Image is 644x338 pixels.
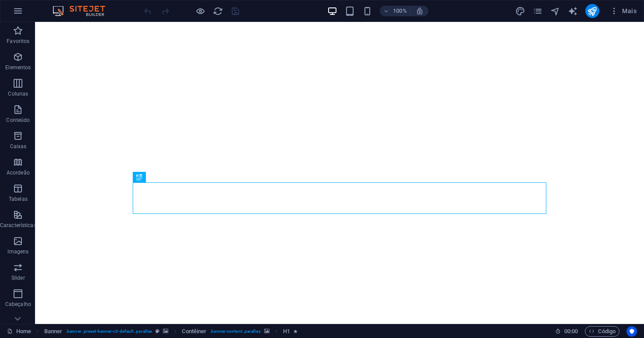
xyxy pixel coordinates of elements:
span: Mais [610,7,637,15]
p: Imagens [7,248,28,255]
i: Este elemento contém um plano de fundo [264,329,269,334]
button: publish [585,4,599,18]
button: Clique aqui para sair do modo de visualização e continuar editando [195,6,205,16]
span: . banner .preset-banner-v3-default .parallax [66,326,152,337]
span: Clique para selecionar. Clique duas vezes para editar [44,326,63,337]
nav: breadcrumb [44,326,298,337]
button: navigator [550,6,561,16]
i: Publicar [587,6,597,16]
button: design [515,6,526,16]
i: AI Writer [568,6,578,16]
i: O elemento contém uma animação [294,329,297,334]
i: Navegador [550,6,560,16]
a: Clique para cancelar a seleção. Clique duas vezes para abrir as Páginas [7,326,31,337]
p: Favoritos [7,38,29,45]
span: Código [589,326,616,337]
button: reload [212,6,223,16]
p: Tabelas [9,196,28,203]
button: 100% [380,6,411,16]
button: Mais [606,4,640,18]
i: Este elemento é uma predefinição personalizável [156,329,159,334]
i: Ao redimensionar, ajusta automaticamente o nível de zoom para caber no dispositivo escolhido. [416,7,424,15]
i: Recarregar página [213,6,223,16]
span: Clique para selecionar. Clique duas vezes para editar [182,326,206,337]
p: Slider [11,274,25,281]
h6: 100% [393,6,407,16]
img: Editor Logo [50,6,116,16]
p: Colunas [8,90,28,97]
p: Caixas [10,143,27,150]
span: 00 00 [564,326,578,337]
p: Conteúdo [6,117,30,124]
i: Páginas (Ctrl+Alt+S) [533,6,543,16]
button: text_generator [568,6,578,16]
p: Acordeão [7,169,30,176]
p: Cabeçalho [5,301,31,308]
i: Este elemento contém um plano de fundo [163,329,168,334]
button: Código [585,326,619,337]
span: : [570,328,572,334]
button: Usercentrics [626,326,637,337]
span: . banner-content .parallax [210,326,260,337]
span: Clique para selecionar. Clique duas vezes para editar [283,326,290,337]
button: pages [533,6,543,16]
i: Design (Ctrl+Alt+Y) [515,6,525,16]
h6: Tempo de sessão [555,326,578,337]
p: Elementos [5,64,31,71]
